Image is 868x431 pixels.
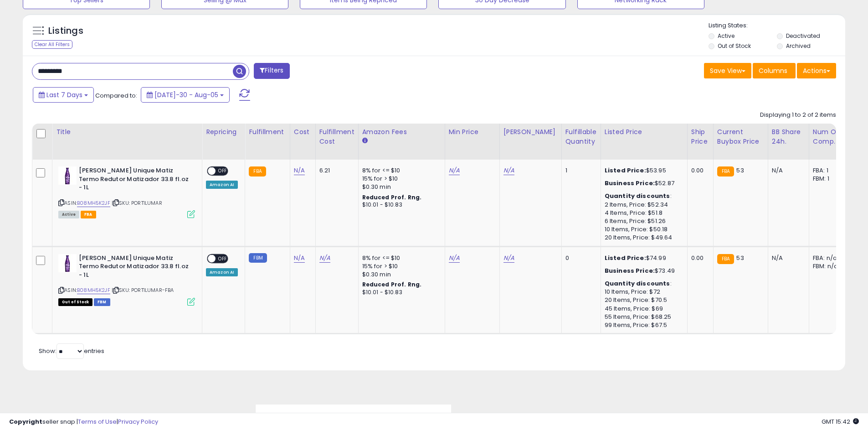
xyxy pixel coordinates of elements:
div: N/A [772,254,802,262]
img: 31c9TMYHZ7L._SL40_.jpg [58,166,77,185]
div: 45 Items, Price: $69 [605,305,680,313]
div: : [605,192,680,200]
div: Listed Price [605,127,683,137]
span: [DATE]-30 - Aug-05 [154,90,218,99]
div: : [605,280,680,288]
div: 55 Items, Price: $68.25 [605,313,680,321]
div: Ship Price [691,127,709,146]
small: FBA [249,166,266,177]
div: $0.30 min [362,270,438,279]
small: FBA [717,254,734,264]
button: Filters [254,63,289,79]
div: 99 Items, Price: $67.5 [605,321,680,329]
b: [PERSON_NAME] Unique Matiz Termo Redutor Matizador 33.8 fl.oz - 1L [79,254,190,282]
div: Fulfillable Quantity [565,127,597,146]
span: FBM [94,298,110,306]
div: Amazon AI [206,268,238,276]
a: N/A [294,166,305,175]
b: Business Price: [605,266,655,275]
div: Cost [294,127,312,137]
div: $52.87 [605,179,680,187]
div: Amazon Fees [362,127,441,137]
div: 10 Items, Price: $50.18 [605,225,680,234]
div: Fulfillment [249,127,286,137]
b: Listed Price: [605,254,646,262]
b: Listed Price: [605,166,646,175]
div: ASIN: [58,166,195,217]
span: OFF [216,167,230,175]
div: 8% for <= $10 [362,166,438,175]
span: 53 [736,166,744,175]
div: $74.99 [605,254,680,262]
div: $0.30 min [362,183,438,191]
div: Current Buybox Price [717,127,764,146]
div: [PERSON_NAME] [503,127,558,137]
span: All listings that are currently out of stock and unavailable for purchase on Amazon [58,298,92,306]
a: N/A [503,166,514,175]
div: $53.95 [605,166,680,175]
div: ASIN: [58,254,195,305]
div: FBA: 1 [813,166,843,175]
span: | SKU: PORT1LUMAR [112,199,162,207]
div: Displaying 1 to 2 of 2 items [760,111,836,119]
a: N/A [449,254,460,263]
div: 20 Items, Price: $49.64 [605,234,680,242]
div: 0.00 [691,166,706,175]
label: Active [718,32,734,40]
b: Reduced Prof. Rng. [362,280,422,288]
p: Listing States: [709,21,845,30]
div: Title [56,127,198,137]
div: 15% for > $10 [362,175,438,183]
span: OFF [216,254,230,262]
div: $73.49 [605,267,680,275]
label: Archived [786,42,811,50]
div: Clear All Filters [32,40,72,49]
b: Reduced Prof. Rng. [362,193,422,201]
button: Actions [797,63,836,78]
div: Fulfillment Cost [319,127,354,146]
b: Quantity discounts [605,192,670,200]
button: Columns [753,63,796,78]
small: FBM [249,253,267,263]
div: 2 Items, Price: $52.34 [605,201,680,209]
span: Last 7 Days [46,90,82,99]
div: 4 Items, Price: $51.8 [605,209,680,217]
a: N/A [449,166,460,175]
label: Out of Stock [718,42,751,50]
div: N/A [772,166,802,175]
b: Quantity discounts [605,279,670,288]
div: Min Price [449,127,496,137]
h5: Listings [48,25,83,37]
span: 53 [736,254,744,262]
button: Save View [704,63,751,78]
a: N/A [294,254,305,263]
span: FBA [81,211,96,218]
div: FBM: 1 [813,175,843,183]
b: Business Price: [605,179,655,187]
span: Show: entries [39,347,104,355]
button: [DATE]-30 - Aug-05 [141,87,230,103]
div: 0.00 [691,254,706,262]
a: B08MH5K2JF [77,286,110,294]
div: FBA: n/a [813,254,843,262]
div: 15% for > $10 [362,262,438,270]
span: | SKU: PORT1LUMAR-FBA [112,286,174,294]
div: 1 [565,166,594,175]
b: [PERSON_NAME] Unique Matiz Termo Redutor Matizador 33.8 fl.oz - 1L [79,166,190,194]
img: 31c9TMYHZ7L._SL40_.jpg [58,254,77,272]
a: N/A [319,254,330,263]
div: 6.21 [319,166,351,175]
div: $10.01 - $10.83 [362,201,438,209]
span: All listings currently available for purchase on Amazon [58,211,79,218]
div: 20 Items, Price: $70.5 [605,296,680,304]
div: 10 Items, Price: $72 [605,288,680,296]
div: 0 [565,254,594,262]
div: 6 Items, Price: $51.26 [605,217,680,225]
span: Columns [759,66,787,75]
div: Repricing [206,127,241,137]
label: Deactivated [786,32,820,40]
button: Last 7 Days [33,87,94,103]
div: BB Share 24h. [772,127,805,146]
span: Compared to: [95,91,137,100]
div: Amazon AI [206,181,238,189]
